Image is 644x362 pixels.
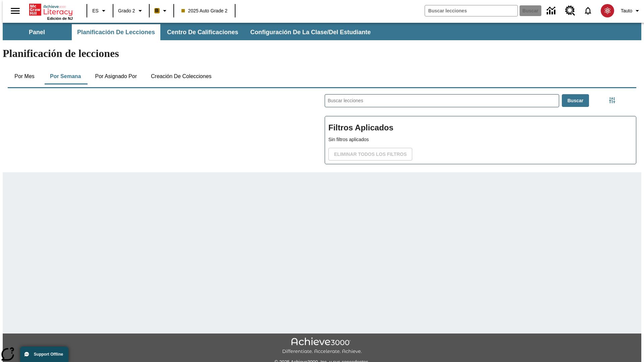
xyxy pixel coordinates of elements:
button: Menú lateral de filtros [605,94,619,107]
span: ES [92,7,99,14]
img: Achieve3000 Differentiate Accelerate Achieve [282,338,362,355]
a: Centro de recursos, Se abrirá en una pestaña nueva. [561,2,579,20]
button: Lenguaje: ES, Selecciona un idioma [89,5,111,17]
span: Centro de calificaciones [167,28,238,36]
button: Por mes [8,68,41,84]
button: Perfil/Configuración [618,5,644,17]
a: Centro de información [543,2,561,20]
button: Buscar [562,94,589,107]
button: Por asignado por [90,68,142,84]
div: Portada [29,2,73,20]
div: Subbarra de navegación [3,23,641,40]
div: Filtros Aplicados [325,116,636,164]
p: Sin filtros aplicados [328,136,633,143]
button: Grado: Grado 2, Elige un grado [115,5,147,17]
span: Panel [29,28,45,36]
div: Calendario [2,85,319,172]
button: Panel [3,24,70,40]
button: Boost El color de la clase es anaranjado claro. Cambiar el color de la clase. [152,5,171,17]
input: Buscar lecciones [325,95,559,107]
button: Abrir el menú lateral [5,1,25,21]
a: Portada [29,3,73,16]
h2: Filtros Aplicados [328,120,633,136]
div: Subbarra de navegación [3,24,377,40]
span: Tauto [621,7,632,14]
button: Planificación de lecciones [72,24,160,40]
img: avatar image [601,4,614,17]
span: Grado 2 [118,7,135,14]
span: B [155,6,159,15]
div: Buscar [319,85,636,172]
input: Buscar campo [425,5,518,16]
button: Centro de calificaciones [162,24,244,40]
span: Configuración de la clase/del estudiante [250,28,371,36]
button: Configuración de la clase/del estudiante [245,24,376,40]
button: Support Offline [20,347,68,362]
button: Por semana [45,68,86,84]
h1: Planificación de lecciones [3,47,641,60]
a: Notificaciones [579,2,597,19]
button: Escoja un nuevo avatar [597,2,618,19]
span: 2025 Auto Grade 2 [181,7,228,14]
button: Creación de colecciones [146,68,217,84]
span: Support Offline [34,352,63,357]
span: Planificación de lecciones [77,28,155,36]
span: Edición de NJ [47,16,73,20]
